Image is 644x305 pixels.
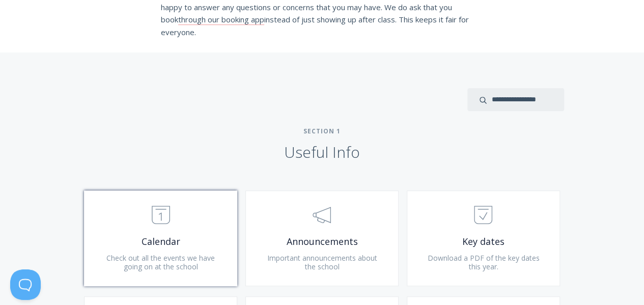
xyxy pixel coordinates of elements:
span: Check out all the events we have going on at the school [106,253,215,272]
span: Key dates [423,236,544,247]
input: search input [467,88,564,111]
a: through our booking app [178,14,264,25]
iframe: Toggle Customer Support [10,269,41,300]
span: Download a PDF of the key dates this year. [427,253,539,272]
a: Announcements Important announcements about the school [245,190,399,286]
a: Key dates Download a PDF of the key dates this year. [407,190,560,286]
a: Calendar Check out all the events we have going on at the school [84,190,237,286]
span: Calendar [100,236,221,247]
span: Announcements [261,236,383,247]
span: Important announcements about the school [267,253,377,272]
